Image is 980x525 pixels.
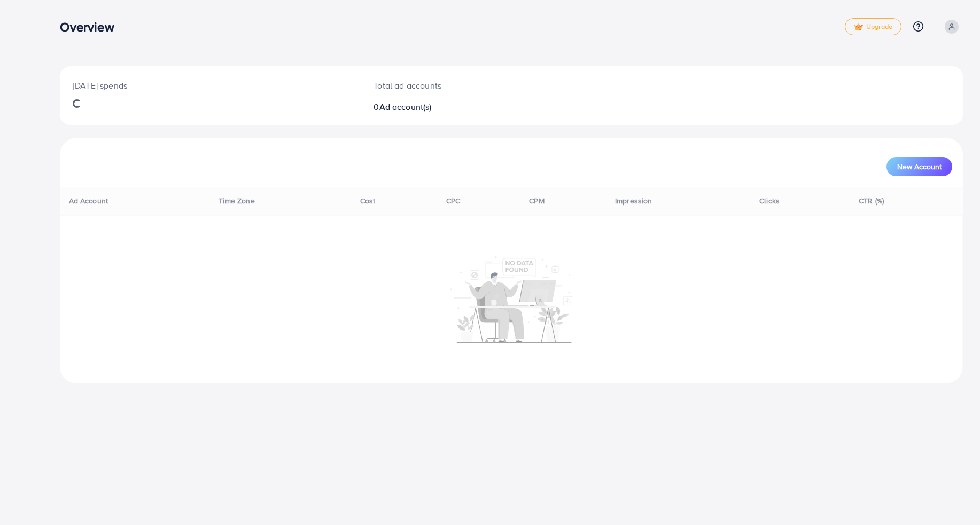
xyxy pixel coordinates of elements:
[845,18,901,35] a: tickUpgrade
[886,157,952,176] button: New Account
[854,23,863,31] img: tick
[897,163,942,170] span: New Account
[379,101,432,113] span: Ad account(s)
[73,79,348,92] p: [DATE] spends
[60,19,122,35] h3: Overview
[374,102,574,112] h2: 0
[854,23,892,31] span: Upgrade
[374,79,574,92] p: Total ad accounts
